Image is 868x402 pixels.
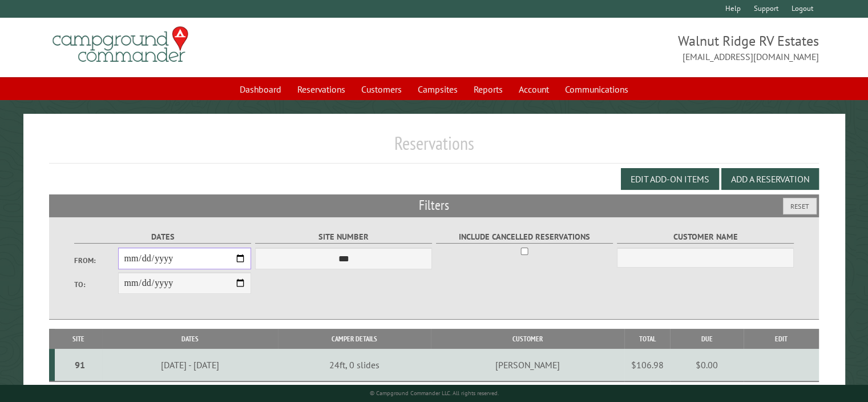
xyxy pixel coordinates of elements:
[621,168,719,190] button: Edit Add-on Items
[49,22,192,67] img: Campground Commander
[278,349,431,381] td: 24ft, 0 slides
[233,78,288,100] a: Dashboard
[55,329,102,349] th: Site
[411,78,465,100] a: Campsites
[354,78,409,100] a: Customers
[783,198,817,214] button: Reset
[370,389,499,397] small: © Campground Commander LLC. All rights reserved.
[49,194,819,216] h2: Filters
[431,329,624,349] th: Customer
[104,359,276,371] div: [DATE] - [DATE]
[558,78,635,100] a: Communications
[670,349,744,381] td: $0.00
[59,359,100,371] div: 91
[744,329,819,349] th: Edit
[624,329,670,349] th: Total
[431,349,624,381] td: [PERSON_NAME]
[512,78,556,100] a: Account
[670,329,744,349] th: Due
[467,78,510,100] a: Reports
[49,132,819,164] h1: Reservations
[434,31,819,63] span: Walnut Ridge RV Estates [EMAIL_ADDRESS][DOMAIN_NAME]
[436,230,613,244] label: Include Cancelled Reservations
[74,255,119,266] label: From:
[74,230,252,244] label: Dates
[74,279,119,290] label: To:
[624,349,670,381] td: $106.98
[102,329,278,349] th: Dates
[278,329,431,349] th: Camper Details
[721,168,819,190] button: Add a Reservation
[255,230,433,244] label: Site Number
[617,230,794,244] label: Customer Name
[290,78,352,100] a: Reservations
